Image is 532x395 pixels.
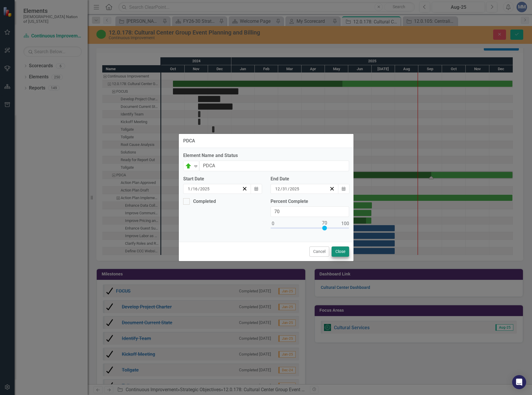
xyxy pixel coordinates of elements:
[198,186,200,192] span: /
[332,246,349,257] button: Close
[183,138,195,144] div: PDCA
[191,186,193,192] span: /
[183,176,262,182] div: Start Date
[271,176,349,182] div: End Date
[199,161,349,171] input: Name
[280,186,282,192] span: /
[288,186,290,192] span: /
[271,198,349,205] label: Percent Complete
[185,163,192,170] img: On Target
[183,152,349,159] label: Element Name and Status
[309,246,329,257] button: Cancel
[512,375,526,389] div: Open Intercom Messenger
